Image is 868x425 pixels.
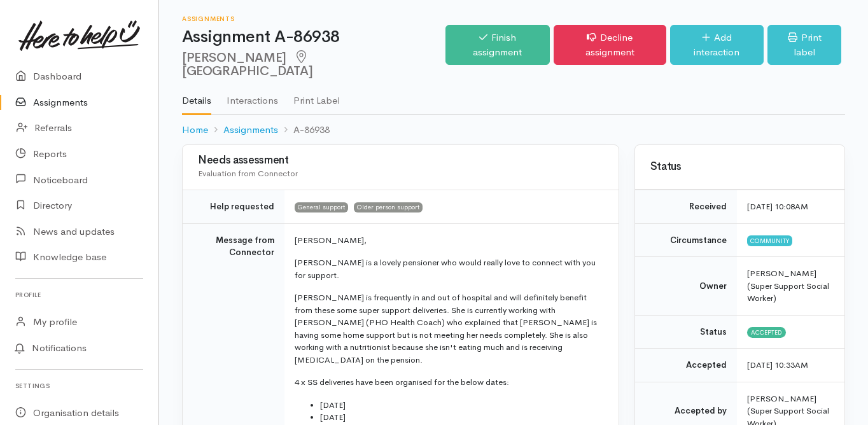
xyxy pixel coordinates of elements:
time: [DATE] 10:08AM [747,201,808,212]
td: Accepted [635,349,737,382]
a: Finish assignment [445,25,549,65]
a: Print Label [293,78,340,114]
td: Received [635,190,737,224]
span: Accepted [747,327,786,337]
a: Print label [767,25,841,65]
span: [PERSON_NAME] (Super Support Social Worker) [747,268,829,303]
h2: [PERSON_NAME] [182,50,445,79]
li: A-86938 [278,123,330,137]
td: Circumstance [635,223,737,257]
h1: Assignment A-86938 [182,28,445,46]
h3: Status [650,161,829,173]
span: General support [295,202,348,212]
h6: Settings [15,377,143,394]
h6: Assignments [182,15,445,22]
h6: Profile [15,286,143,303]
p: 4 x SS deliveries have been organised for the below dates: [295,376,603,389]
p: [PERSON_NAME] is frequently in and out of hospital and will definitely benefit from these some su... [295,291,603,366]
span: Evaluation from Connector [198,168,298,179]
a: Home [182,123,208,137]
span: [GEOGRAPHIC_DATA] [182,49,312,79]
a: Details [182,78,211,115]
a: Interactions [227,78,278,114]
nav: breadcrumb [182,115,845,145]
a: Assignments [223,123,278,137]
td: Owner [635,257,737,316]
a: Decline assignment [554,25,666,65]
a: Add interaction [670,25,764,65]
h3: Needs assessment [198,155,603,167]
li: [DATE] [320,411,603,424]
span: Community [747,235,792,246]
time: [DATE] 10:33AM [747,359,808,370]
td: Status [635,315,737,349]
td: Help requested [183,190,284,224]
li: [DATE] [320,399,603,412]
span: Older person support [354,202,423,212]
p: [PERSON_NAME] is a lovely pensioner who would really love to connect with you for support. [295,256,603,281]
p: [PERSON_NAME], [295,234,603,247]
